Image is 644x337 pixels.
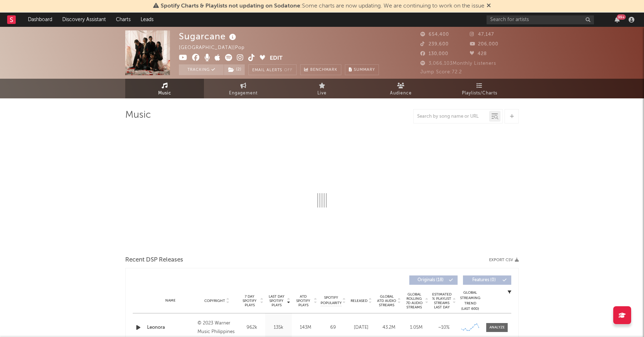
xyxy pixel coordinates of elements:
[57,13,111,27] a: Discovery Assistant
[617,14,626,20] div: 99 +
[349,324,373,331] div: [DATE]
[615,17,620,23] button: 99+
[414,114,489,119] input: Search by song name or URL
[204,79,283,98] a: Engagement
[270,54,283,63] button: Edit
[294,294,313,307] span: ATD Spotify Plays
[420,52,448,56] span: 130,000
[179,64,224,75] button: Tracking
[229,89,258,98] span: Engagement
[487,3,491,9] span: Dismiss
[204,299,225,303] span: Copyright
[409,275,458,285] button: Originals(18)
[161,3,300,9] span: Spotify Charts & Playlists not updating on Sodatone
[470,52,487,56] span: 428
[321,324,346,331] div: 69
[470,32,494,37] span: 47,147
[345,64,379,75] button: Summary
[158,89,171,98] span: Music
[111,13,136,27] a: Charts
[248,64,297,75] button: Email AlertsOff
[390,89,412,98] span: Audience
[300,64,341,75] a: Benchmark
[224,64,245,75] span: ( 2 )
[197,319,236,336] div: © 2023 Warner Music Philippines
[284,68,293,72] em: Off
[420,32,449,37] span: 654,400
[283,79,361,98] a: Live
[179,44,253,52] div: [GEOGRAPHIC_DATA] | Pop
[224,64,245,75] button: (2)
[240,324,263,331] div: 962k
[136,13,158,27] a: Leads
[470,42,498,47] span: 206,000
[351,299,367,303] span: Released
[161,3,484,9] span: : Some charts are now updating. We are continuing to work on the issue
[420,61,496,66] span: 3,066,103 Monthly Listeners
[267,294,286,307] span: Last Day Spotify Plays
[354,68,375,72] span: Summary
[125,79,204,98] a: Music
[489,258,519,262] button: Export CSV
[440,79,519,98] a: Playlists/Charts
[294,324,317,331] div: 143M
[459,290,481,312] div: Global Streaming Trend (Last 60D)
[147,298,194,303] div: Name
[414,278,447,282] span: Originals ( 18 )
[361,79,440,98] a: Audience
[317,89,327,98] span: Live
[404,292,424,309] span: Global Rolling 7D Audio Streams
[147,324,194,331] a: Leonora
[310,66,337,74] span: Benchmark
[179,30,238,42] div: Sugarcane
[377,324,401,331] div: 43.2M
[23,13,57,27] a: Dashboard
[487,15,594,24] input: Search for artists
[420,42,449,47] span: 239,600
[462,89,497,98] span: Playlists/Charts
[420,70,462,74] span: Jump Score: 72.2
[404,324,428,331] div: 1.05M
[125,256,183,264] span: Recent DSP Releases
[267,324,290,331] div: 135k
[468,278,501,282] span: Features ( 0 )
[240,294,259,307] span: 7 Day Spotify Plays
[432,292,452,309] span: Estimated % Playlist Streams Last Day
[321,295,342,306] span: Spotify Popularity
[432,324,456,331] div: ~ 10 %
[463,275,511,285] button: Features(0)
[377,294,396,307] span: Global ATD Audio Streams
